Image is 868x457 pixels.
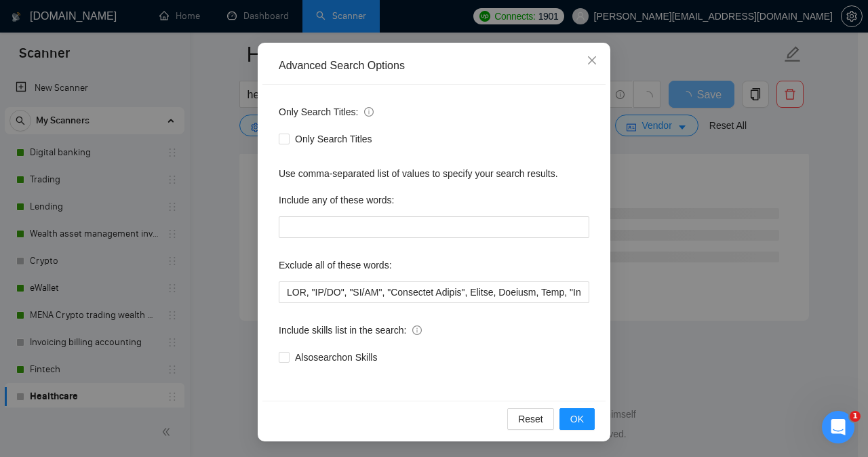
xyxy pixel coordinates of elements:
[822,411,854,443] iframe: Intercom live chat
[290,350,382,365] span: Also search on Skills
[518,412,543,426] span: Reset
[279,189,394,211] label: Include any of these words:
[290,132,378,146] span: Only Search Titles
[279,254,392,276] label: Exclude all of these words:
[587,55,597,66] span: close
[507,408,554,430] button: Reset
[279,58,589,73] div: Advanced Search Options
[570,412,584,426] span: OK
[850,411,861,422] span: 1
[559,408,595,430] button: OK
[279,323,422,338] span: Include skills list in the search:
[412,325,422,335] span: info-circle
[574,43,610,79] button: Close
[279,104,374,119] span: Only Search Titles:
[364,107,374,117] span: info-circle
[279,166,589,181] div: Use comma-separated list of values to specify your search results.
